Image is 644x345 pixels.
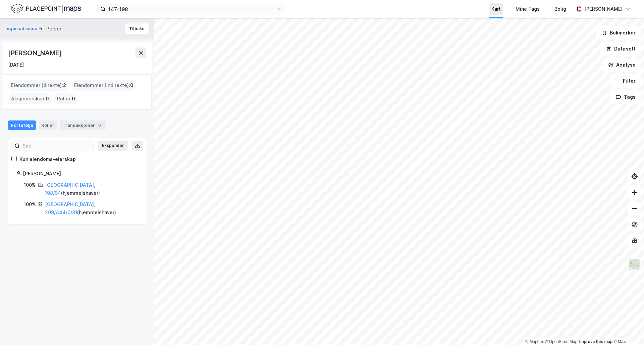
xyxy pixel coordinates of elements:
[610,313,644,345] iframe: Chat Widget
[23,170,138,178] div: [PERSON_NAME]
[45,201,95,215] a: [GEOGRAPHIC_DATA], 209/444/0/31
[96,122,103,128] div: 6
[45,200,138,217] div: ( hjemmelshaver )
[600,42,641,56] button: Datasett
[609,74,641,88] button: Filter
[60,120,106,130] div: Transaksjoner
[8,93,52,104] div: Aksjeeierskap :
[24,181,36,189] div: 100%
[602,58,641,72] button: Analyse
[39,120,57,130] div: Roller
[516,5,540,13] div: Mine Tags
[54,93,78,104] div: Roller :
[106,4,277,14] input: Søk på adresse, matrikkel, gårdeiere, leietakere eller personer
[491,5,501,13] div: Kart
[525,339,544,344] a: Mapbox
[545,339,578,344] a: OpenStreetMap
[45,181,138,197] div: ( hjemmelshaver )
[19,155,76,163] div: Kun eiendoms-eierskap
[98,141,128,151] button: Ekspander
[125,23,149,34] button: Tilbake
[579,339,612,344] a: Improve this map
[45,182,95,196] a: [GEOGRAPHIC_DATA], 198/94
[8,120,36,130] div: Portefølje
[610,90,641,104] button: Tags
[8,61,24,69] div: [DATE]
[24,200,36,208] div: 100%
[596,26,641,39] button: Bokmerker
[554,5,566,13] div: Bolig
[71,80,136,91] div: Eiendommer (Indirekte) :
[130,81,133,89] span: 0
[8,48,63,58] div: [PERSON_NAME]
[5,25,39,32] button: Ingen adresse
[610,313,644,345] div: Kontrollprogram for chat
[628,258,641,271] img: Z
[11,3,81,15] img: logo.f888ab2527a4732fd821a326f86c7f29.svg
[72,95,75,103] span: 0
[46,25,62,33] div: Person
[8,80,69,91] div: Eiendommer (direkte) :
[63,81,66,89] span: 2
[584,5,623,13] div: [PERSON_NAME]
[20,141,93,151] input: Søk
[46,95,49,103] span: 0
